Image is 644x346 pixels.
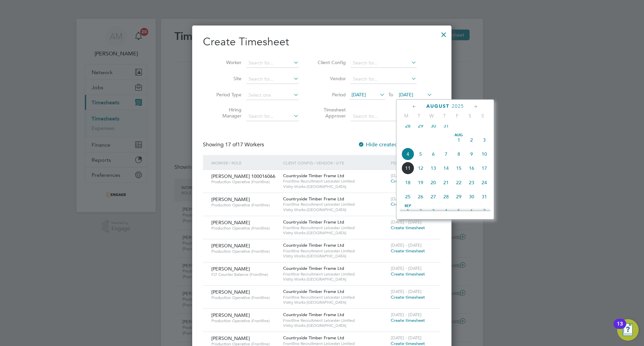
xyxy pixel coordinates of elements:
[427,176,440,189] span: 20
[225,141,264,148] span: 17 Workers
[316,76,346,82] label: Vendor
[283,295,387,300] span: Frontline Recruitment Leicester Limited
[211,312,250,318] span: [PERSON_NAME]
[211,318,278,324] span: Production Operative (Frontline)
[465,176,478,189] span: 23
[210,155,281,170] div: Worker / Role
[211,173,275,179] span: [PERSON_NAME] 100016066
[414,148,427,160] span: 5
[478,190,491,203] span: 31
[203,35,441,49] h2: Create Timesheet
[391,317,425,323] span: Create timesheet
[283,202,387,207] span: Frontline Recruitment Leicester Limited
[283,196,344,202] span: Countryside Timber Frame Ltd
[391,219,422,225] span: [DATE] - [DATE]
[426,103,449,109] span: August
[211,289,250,295] span: [PERSON_NAME]
[283,318,387,323] span: Frontline Recruitment Leicester Limited
[211,272,278,277] span: FLT Counter Balance (Frontline)
[211,266,250,272] span: [PERSON_NAME]
[427,162,440,175] span: 13
[211,59,241,65] label: Worker
[246,58,299,68] input: Search for...
[440,190,452,203] span: 28
[391,178,425,184] span: Create timesheet
[401,176,414,189] span: 18
[440,148,452,160] span: 7
[452,103,464,109] span: 2025
[401,204,414,208] span: Sep
[440,204,452,217] span: 4
[476,113,489,119] span: S
[427,190,440,203] span: 27
[414,119,427,132] span: 29
[391,271,425,277] span: Create timesheet
[283,253,387,259] span: Vistry Works [GEOGRAPHIC_DATA]
[389,155,434,170] div: Period
[465,148,478,160] span: 9
[391,265,422,271] span: [DATE] - [DATE]
[452,204,465,217] span: 5
[316,59,346,65] label: Client Config
[316,92,346,98] label: Period
[440,119,452,132] span: 31
[391,294,425,300] span: Create timesheet
[351,112,417,121] input: Search for...
[465,190,478,203] span: 30
[211,226,278,231] span: Production Operative (Frontline)
[283,265,344,271] span: Countryside Timber Frame Ltd
[391,173,422,179] span: [DATE] - [DATE]
[351,58,417,68] input: Search for...
[401,204,414,217] span: 1
[427,148,440,160] span: 6
[211,243,250,249] span: [PERSON_NAME]
[391,335,422,341] span: [DATE] - [DATE]
[283,225,387,231] span: Frontline Recruitment Leicester Limited
[391,201,425,207] span: Create timesheet
[283,219,344,225] span: Countryside Timber Frame Ltd
[283,179,387,184] span: Frontline Recruitment Leicester Limited
[465,134,478,146] span: 2
[391,196,422,202] span: [DATE] - [DATE]
[283,289,344,294] span: Countryside Timber Frame Ltd
[478,134,491,146] span: 3
[452,162,465,175] span: 15
[478,176,491,189] span: 24
[211,219,250,226] span: [PERSON_NAME]
[478,148,491,160] span: 10
[283,335,344,341] span: Countryside Timber Frame Ltd
[211,179,278,185] span: Production Operative (Frontline)
[391,242,422,248] span: [DATE] - [DATE]
[465,162,478,175] span: 16
[246,112,299,121] input: Search for...
[386,90,395,99] span: To
[211,196,250,202] span: [PERSON_NAME]
[413,113,425,119] span: T
[246,75,299,84] input: Search for...
[283,184,387,189] span: Vistry Works [GEOGRAPHIC_DATA]
[414,204,427,217] span: 2
[414,190,427,203] span: 26
[283,248,387,254] span: Frontline Recruitment Leicester Limited
[283,271,387,277] span: Frontline Recruitment Leicester Limited
[358,141,426,148] label: Hide created timesheets
[283,300,387,305] span: Vistry Works [GEOGRAPHIC_DATA]
[283,312,344,317] span: Countryside Timber Frame Ltd
[283,173,344,179] span: Countryside Timber Frame Ltd
[440,162,452,175] span: 14
[452,176,465,189] span: 22
[425,113,438,119] span: W
[203,141,265,148] div: Showing
[351,75,417,84] input: Search for...
[452,134,465,146] span: 1
[391,289,422,294] span: [DATE] - [DATE]
[283,242,344,248] span: Countryside Timber Frame Ltd
[414,162,427,175] span: 12
[401,119,414,132] span: 28
[427,204,440,217] span: 3
[246,91,299,100] input: Select one
[211,249,278,254] span: Production Operative (Frontline)
[283,323,387,328] span: Vistry Works [GEOGRAPHIC_DATA]
[464,113,476,119] span: S
[316,107,346,119] label: Timesheet Approver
